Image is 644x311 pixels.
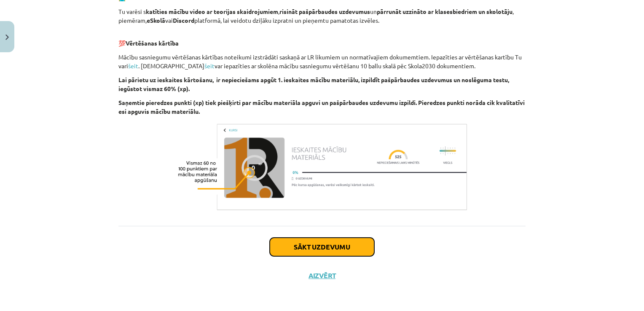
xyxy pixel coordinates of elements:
p: Mācību sasniegumu vērtēšanas kārtības noteikumi izstrādāti saskaņā ar LR likumiem un normatīvajie... [118,53,526,70]
b: Lai pārietu uz ieskaites kārtošanu, ir nepieciešams apgūt 1. ieskaites mācību materiālu, izpildīt... [118,76,509,92]
strong: risināt pašpārbaudes uzdevumus [279,8,370,15]
p: 💯 [118,30,526,48]
strong: Discord [173,16,194,24]
a: šeit [128,62,138,70]
b: Vērtēšanas kārtība [126,39,179,47]
button: Sākt uzdevumu [270,238,374,256]
b: Saņemtie pieredzes punkti (xp) tiek piešķirti par mācību materiāla apguvi un pašpārbaudes uzdevum... [118,99,525,115]
a: šeit [204,62,215,70]
button: Aizvērt [306,271,338,280]
p: Tu varēsi s , un , piemēram, vai platformā, lai veidotu dziļāku izpratni un pieņemtu pamatotas iz... [118,7,526,25]
strong: katīties mācību video ar teorijas skaidrojumiem [146,8,278,15]
img: icon-close-lesson-0947bae3869378f0d4975bcd49f059093ad1ed9edebbc8119c70593378902aed.svg [5,35,9,40]
strong: eSkolā [147,16,165,24]
strong: pārrunāt uzzināto ar klasesbiedriem un skolotāju [377,8,513,15]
